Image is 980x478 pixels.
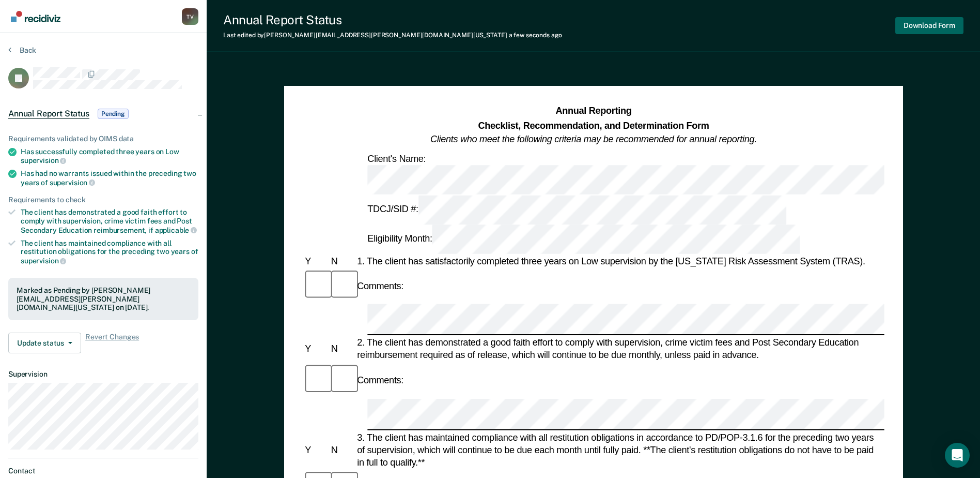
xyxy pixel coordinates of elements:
[98,109,129,119] span: Pending
[355,280,406,292] div: Comments:
[555,106,631,116] strong: Annual Reporting
[8,135,198,143] div: Requirements validated by OIMS data
[945,443,970,468] div: Open Intercom Messenger
[17,286,190,312] div: Marked as Pending by [PERSON_NAME][EMAIL_ADDRESS][PERSON_NAME][DOMAIN_NAME][US_STATE] on [DATE].
[182,8,198,25] div: T V
[365,195,788,225] div: TDCJ/SID #:
[355,255,884,267] div: 1. The client has satisfactorily completed three years on Low supervision by the [US_STATE] Risk ...
[8,46,36,55] button: Back
[303,444,329,456] div: Y
[8,109,89,119] span: Annual Report Status
[223,12,562,27] div: Annual Report Status
[895,17,963,34] button: Download Form
[21,147,198,165] div: Has successfully completed three years on Low
[8,467,198,475] dt: Contact
[329,444,354,456] div: N
[21,239,198,265] div: The client has maintained compliance with all restitution obligations for the preceding two years of
[303,255,329,267] div: Y
[355,337,884,362] div: 2. The client has demonstrated a good faith effort to comply with supervision, crime victim fees ...
[21,208,198,234] div: The client has demonstrated a good faith effort to comply with supervision, crime victim fees and...
[21,257,66,265] span: supervision
[155,226,197,234] span: applicable
[21,169,198,187] div: Has had no warrants issued within the preceding two years of
[182,8,198,25] button: Profile dropdown button
[223,32,562,39] div: Last edited by [PERSON_NAME][EMAIL_ADDRESS][PERSON_NAME][DOMAIN_NAME][US_STATE]
[430,134,757,144] em: Clients who meet the following criteria may be recommended for annual reporting.
[355,374,406,386] div: Comments:
[85,333,139,353] span: Revert Changes
[365,225,802,254] div: Eligibility Month:
[8,196,198,204] div: Requirements to check
[329,343,354,355] div: N
[355,431,884,469] div: 3. The client has maintained compliance with all restitution obligations in accordance to PD/POP-...
[478,120,709,130] strong: Checklist, Recommendation, and Determination Form
[21,156,66,165] span: supervision
[50,178,95,187] span: supervision
[329,255,354,267] div: N
[8,333,81,353] button: Update status
[8,370,198,379] dt: Supervision
[509,32,562,39] span: a few seconds ago
[303,343,329,355] div: Y
[11,11,60,22] img: Recidiviz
